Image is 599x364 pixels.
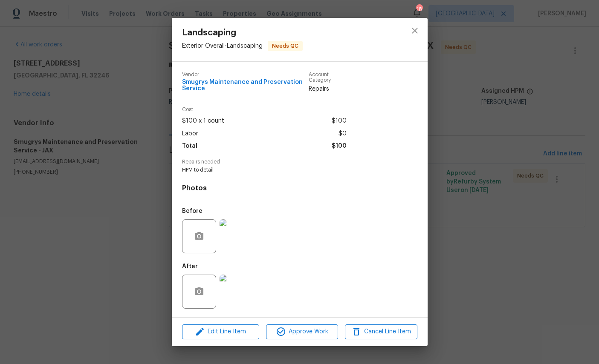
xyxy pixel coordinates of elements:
h5: Before [182,208,203,214]
span: $100 [332,115,347,127]
span: Cancel Line Item [347,327,414,337]
span: Edit Line Item [185,327,257,337]
span: Smugrys Maintenance and Preservation Service [182,79,309,92]
span: $100 [332,140,347,152]
button: Cancel Line Item [345,324,417,339]
span: Needs QC [269,42,302,50]
button: Approve Work [266,324,338,339]
span: Approve Work [269,327,336,337]
span: Vendor [182,72,309,77]
span: Repairs [309,85,347,93]
button: Edit Line Item [182,324,259,339]
span: Account Category [309,72,347,83]
h5: After [182,264,198,269]
span: Labor [182,128,198,140]
span: HPM to detail [182,166,394,174]
div: 18 [416,5,422,14]
span: Total [182,140,197,152]
h4: Photos [182,184,417,192]
span: Repairs needed [182,159,417,165]
span: $100 x 1 count [182,115,224,127]
span: Landscaping [182,28,303,37]
span: Cost [182,107,347,112]
span: $0 [339,128,347,140]
button: close [405,20,425,41]
span: Exterior Overall - Landscaping [182,43,263,49]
